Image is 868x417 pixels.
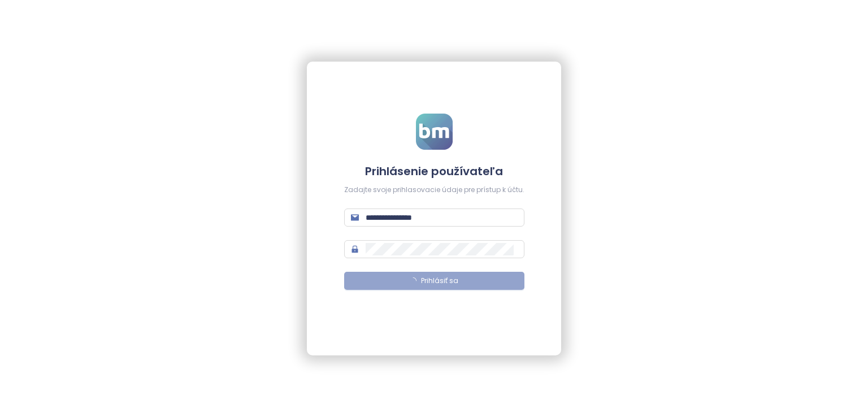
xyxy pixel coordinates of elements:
button: Prihlásiť sa [344,272,524,290]
span: loading [410,277,416,284]
h4: Prihlásenie používateľa [344,163,524,179]
div: Zadajte svoje prihlasovacie údaje pre prístup k účtu. [344,185,524,196]
span: Prihlásiť sa [421,276,458,286]
img: logo [416,114,453,150]
span: mail [351,214,359,221]
span: lock [351,245,359,253]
